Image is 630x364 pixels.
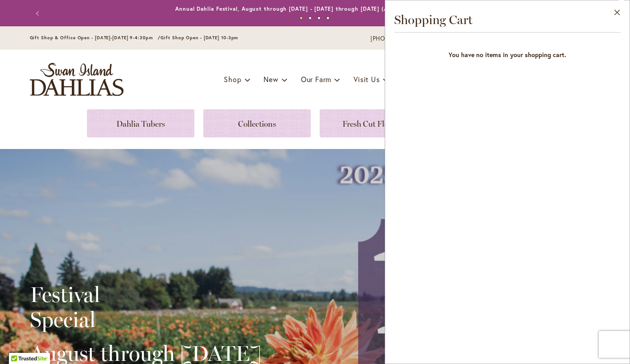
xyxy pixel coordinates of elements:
[394,12,473,27] span: Shopping Cart
[30,282,261,332] h2: Festival Special
[317,17,321,20] button: 3 of 4
[301,74,331,84] span: Our Farm
[354,74,379,84] span: Visit Us
[161,35,238,41] span: Gift Shop Open - [DATE] 10-3pm
[371,34,424,43] a: [PHONE_NUMBER]
[224,74,241,84] span: Shop
[300,17,303,20] button: 1 of 4
[30,4,48,22] button: Previous
[30,63,124,96] a: store logo
[264,74,278,84] span: New
[30,35,161,41] span: Gift Shop & Office Open - [DATE]-[DATE] 9-4:30pm /
[326,17,329,20] button: 4 of 4
[175,5,455,12] a: Annual Dahlia Festival, August through [DATE] - [DATE] through [DATE] (And [DATE]) 9-am5:30pm
[394,37,621,68] strong: You have no items in your shopping cart.
[309,17,312,20] button: 2 of 4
